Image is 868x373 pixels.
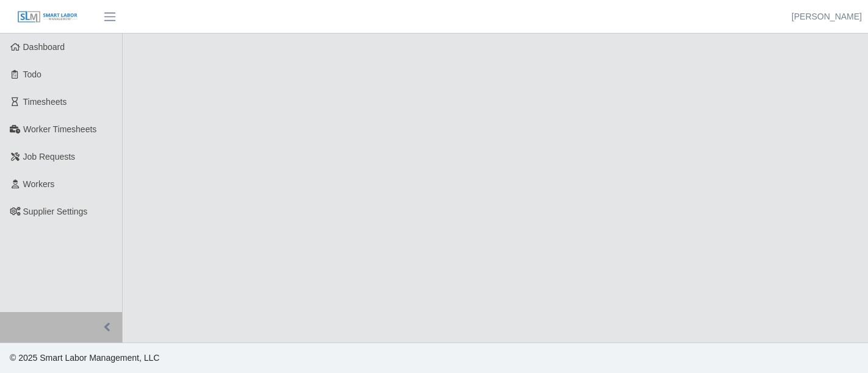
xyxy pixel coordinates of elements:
[792,10,862,23] a: [PERSON_NAME]
[10,353,159,363] span: © 2025 Smart Labor Management, LLC
[23,179,55,189] span: Workers
[23,207,88,216] span: Supplier Settings
[23,97,67,107] span: Timesheets
[23,42,65,52] span: Dashboard
[23,152,76,162] span: Job Requests
[23,124,96,134] span: Worker Timesheets
[17,10,78,24] img: SLM Logo
[23,69,42,79] span: Todo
